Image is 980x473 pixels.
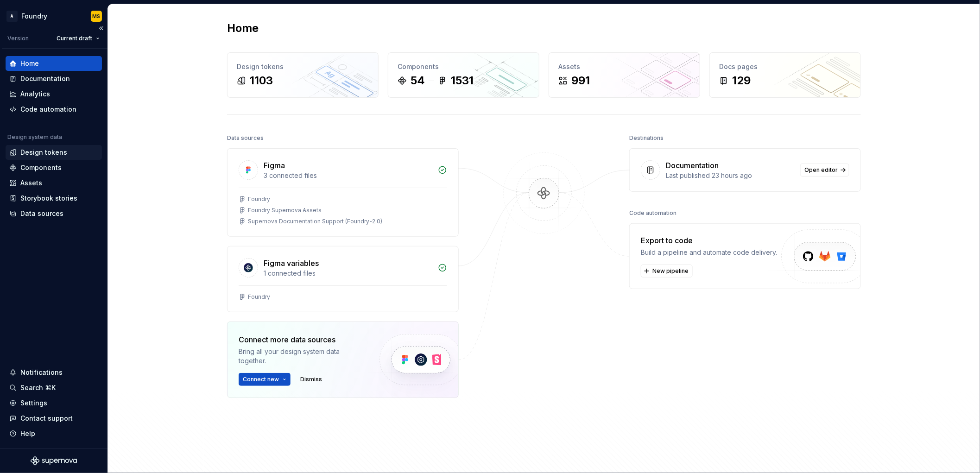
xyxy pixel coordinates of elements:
button: Contact support [6,411,102,426]
div: Analytics [20,89,50,99]
div: 129 [732,73,751,88]
div: Storybook stories [20,194,77,203]
div: Docs pages [719,62,851,71]
div: Destinations [629,132,664,145]
span: Dismiss [300,376,322,383]
div: Contact support [20,414,73,423]
span: Connect new [243,376,279,383]
div: A [6,11,18,22]
div: Foundry [21,12,47,21]
div: Assets [20,178,42,188]
div: Code automation [20,105,76,114]
div: MS [93,13,101,20]
div: Connect more data sources [239,334,364,345]
button: Help [6,426,102,441]
div: 3 connected files [264,171,432,180]
div: Last published 23 hours ago [666,171,795,180]
div: Notifications [20,368,63,377]
span: New pipeline [652,267,689,275]
a: Open editor [800,164,849,177]
div: Assets [558,62,690,71]
div: Settings [20,398,47,408]
a: Storybook stories [6,191,102,206]
div: Figma [264,160,285,171]
button: Collapse sidebar [95,22,107,35]
div: Supernova Documentation Support (Foundry-2.0) [248,218,382,225]
div: Components [20,163,62,172]
div: 1 connected files [264,269,432,278]
a: Components [6,160,102,175]
a: Assets [6,176,102,190]
div: Documentation [666,160,719,171]
div: Foundry [248,196,270,203]
button: Connect new [239,373,291,386]
a: Settings [6,396,102,410]
button: Current draft [52,32,104,45]
a: Figma3 connected filesFoundryFoundry Supernova AssetsSupernova Documentation Support (Foundry-2.0) [227,148,459,237]
div: Data sources [20,209,63,218]
div: Design tokens [20,148,67,157]
div: 54 [411,73,425,88]
div: Design system data [7,133,62,141]
button: Dismiss [296,373,326,386]
div: Home [20,59,39,68]
a: Data sources [6,206,102,221]
button: Search ⌘K [6,380,102,395]
a: Analytics [6,87,102,101]
div: 991 [571,73,590,88]
a: Documentation [6,71,102,86]
div: Documentation [20,74,70,83]
div: Bring all your design system data together. [239,347,364,366]
div: Version [7,35,29,42]
div: 1531 [451,73,474,88]
a: Design tokens [6,145,102,160]
div: Help [20,429,35,438]
div: Figma variables [264,258,319,269]
button: New pipeline [641,265,693,277]
a: Components541531 [388,52,539,98]
h2: Home [227,21,259,36]
div: Build a pipeline and automate code delivery. [641,248,777,257]
div: Foundry [248,293,270,301]
button: AFoundryMS [2,6,106,26]
a: Docs pages129 [709,52,861,98]
div: Design tokens [237,62,369,71]
a: Code automation [6,102,102,117]
div: Components [398,62,530,71]
a: Assets991 [549,52,700,98]
a: Design tokens1103 [227,52,379,98]
a: Home [6,56,102,71]
span: Open editor [804,166,838,174]
div: Code automation [629,207,677,220]
div: 1103 [250,73,273,88]
a: Figma variables1 connected filesFoundry [227,246,459,312]
span: Current draft [57,35,92,42]
div: Data sources [227,132,264,145]
div: Foundry Supernova Assets [248,207,322,214]
div: Export to code [641,235,777,246]
button: Notifications [6,365,102,380]
svg: Supernova Logo [31,456,77,466]
div: Search ⌘K [20,383,56,392]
